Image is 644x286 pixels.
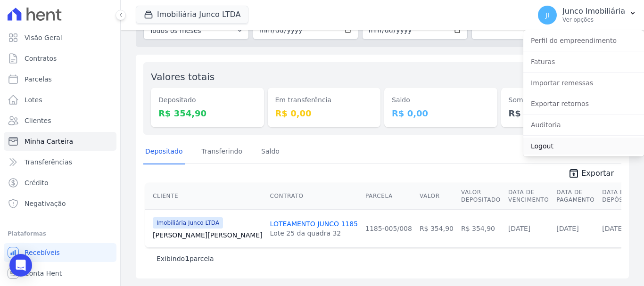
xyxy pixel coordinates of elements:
[4,194,116,213] a: Negativação
[270,229,358,238] div: Lote 25 da quadra 32
[523,138,644,155] a: Logout
[553,183,598,210] th: Data de Pagamento
[153,217,223,229] span: Imobiliária Junco LTDA
[275,95,373,105] dt: Em transferência
[25,199,66,208] span: Negativação
[562,7,625,16] p: Junco Imobiliária
[4,70,116,89] a: Parcelas
[9,254,32,277] div: Open Intercom Messenger
[25,157,72,167] span: Transferências
[523,32,644,49] a: Perfil do empreendimento
[602,225,624,232] a: [DATE]
[416,183,457,210] th: Valor
[25,248,60,257] span: Recebíveis
[523,74,644,91] a: Importar remessas
[457,183,504,210] th: Valor Depositado
[561,168,621,181] a: unarchive Exportar
[153,230,263,240] a: [PERSON_NAME][PERSON_NAME]
[509,107,607,120] dd: R$ 354,90
[523,116,644,133] a: Auditoria
[4,132,116,151] a: Minha Carteira
[4,49,116,68] a: Contratos
[530,2,644,28] button: JI Junco Imobiliária Ver opções
[25,269,62,278] span: Conta Hent
[143,140,185,164] a: Depositado
[504,183,553,210] th: Data de Vencimento
[25,116,51,125] span: Clientes
[145,183,266,210] th: Cliente
[362,183,416,210] th: Parcela
[4,264,116,283] a: Conta Hent
[275,107,373,120] dd: R$ 0,00
[185,255,190,262] b: 1
[158,95,256,105] dt: Depositado
[270,220,358,228] a: LOTEAMENTO JUNCO 1185
[259,140,281,164] a: Saldo
[545,12,549,18] span: JI
[158,107,256,120] dd: R$ 354,90
[25,95,42,105] span: Lotes
[157,254,214,263] p: Exibindo parcela
[4,90,116,109] a: Lotes
[4,173,116,192] a: Crédito
[457,209,504,247] td: R$ 354,90
[4,111,116,130] a: Clientes
[523,95,644,112] a: Exportar retornos
[25,33,62,42] span: Visão Geral
[562,16,625,24] p: Ver opções
[392,95,490,105] dt: Saldo
[4,28,116,47] a: Visão Geral
[25,74,52,84] span: Parcelas
[4,243,116,262] a: Recebíveis
[568,168,579,179] i: unarchive
[200,140,245,164] a: Transferindo
[508,225,530,232] a: [DATE]
[25,137,73,146] span: Minha Carteira
[523,53,644,70] a: Faturas
[392,107,490,120] dd: R$ 0,00
[581,168,614,179] span: Exportar
[598,183,637,210] th: Data de Depósito
[136,6,248,24] button: Imobiliária Junco LTDA
[416,209,457,247] td: R$ 354,90
[25,54,57,63] span: Contratos
[4,153,116,172] a: Transferências
[151,71,215,82] label: Valores totais
[8,228,113,239] div: Plataformas
[365,225,412,232] a: 1185-005/008
[266,183,362,210] th: Contrato
[556,225,578,232] a: [DATE]
[509,95,607,105] dt: Somatório total
[25,178,49,188] span: Crédito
